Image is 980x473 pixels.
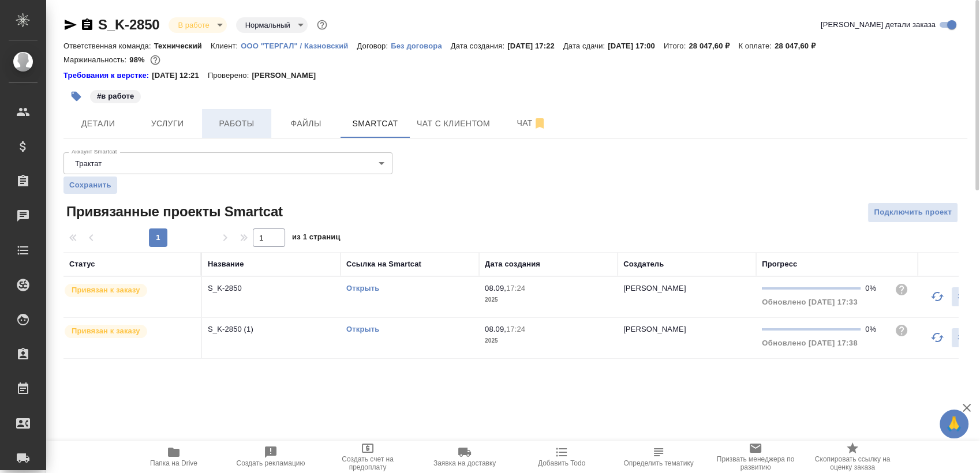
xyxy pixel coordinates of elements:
p: ООО "ТЕРГАЛ" / Казновский [241,42,357,50]
p: 98% [129,55,147,64]
p: 28 047,60 ₽ [775,42,824,50]
span: Обновлено [DATE] 17:38 [762,339,858,347]
span: Подключить проект [874,206,952,219]
p: [DATE] 12:21 [152,70,208,81]
p: [PERSON_NAME] [623,325,686,333]
svg: Отписаться [533,117,547,130]
button: Нормальный [242,20,294,30]
span: Работы [209,117,264,131]
p: [DATE] 17:22 [507,42,563,50]
button: Подключить проект [867,202,958,223]
span: Чат [504,116,559,130]
p: [DATE] 17:00 [608,42,664,50]
a: S_K-2850 [98,17,159,32]
button: 🙏 [940,410,968,438]
p: Ответственная команда: [63,42,154,50]
span: Привязанные проекты Smartcat [63,202,283,221]
span: 🙏 [944,412,964,436]
p: Проверено: [208,70,252,81]
div: 0% [865,324,885,335]
span: Smartcat [347,117,403,131]
div: Создатель [623,258,664,270]
p: 2025 [485,335,612,347]
p: [PERSON_NAME] [623,284,686,292]
a: Открыть [346,284,379,292]
p: Технический [154,42,211,50]
div: Ссылка на Smartcat [346,258,421,270]
div: В работе [236,17,308,33]
p: Привязан к заказу [72,325,140,337]
a: ООО "ТЕРГАЛ" / Казновский [241,40,357,50]
p: S_K-2850 [208,283,335,294]
p: Клиент: [211,42,241,50]
button: 520.20 RUB; [148,52,163,67]
span: Услуги [140,117,195,131]
p: #в работе [97,91,134,102]
button: Доп статусы указывают на важность/срочность заказа [315,17,330,32]
div: Трактат [63,152,392,174]
button: Трактат [72,159,105,168]
div: Нажми, чтобы открыть папку с инструкцией [63,70,152,81]
span: [PERSON_NAME] детали заказа [821,19,936,31]
button: Добавить тэг [63,84,89,109]
span: Детали [70,117,126,131]
button: Обновить прогресс [923,324,951,351]
p: 28 047,60 ₽ [689,42,738,50]
p: Итого: [664,42,689,50]
p: 17:24 [506,284,525,292]
p: 17:24 [506,325,525,333]
p: S_K-2850 (1) [208,324,335,335]
p: Без договора [391,42,451,50]
p: 2025 [485,294,612,306]
span: Файлы [278,117,334,131]
span: из 1 страниц [292,230,341,247]
button: Сохранить [63,177,117,194]
span: Чат с клиентом [417,117,490,131]
p: Маржинальность: [63,55,129,64]
div: Название [208,258,244,270]
span: Обновлено [DATE] 17:33 [762,298,858,306]
div: Прогресс [762,258,797,270]
p: Дата сдачи: [563,42,608,50]
p: Дата создания: [451,42,507,50]
a: Открыть [346,325,379,333]
p: К оплате: [738,42,775,50]
button: Обновить прогресс [923,283,951,310]
p: Привязан к заказу [72,284,140,296]
p: 08.09, [485,325,506,333]
a: Без договора [391,40,451,50]
span: в работе [89,91,142,100]
a: Требования к верстке: [63,70,152,81]
div: Дата создания [485,258,540,270]
div: 0% [865,283,885,294]
div: В работе [169,17,226,33]
p: [PERSON_NAME] [252,70,324,81]
button: В работе [174,20,212,30]
button: Скопировать ссылку [80,18,94,32]
span: Сохранить [69,179,111,191]
p: 08.09, [485,284,506,292]
div: Статус [69,258,95,270]
p: Договор: [357,42,391,50]
button: Скопировать ссылку для ЯМессенджера [63,18,77,32]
